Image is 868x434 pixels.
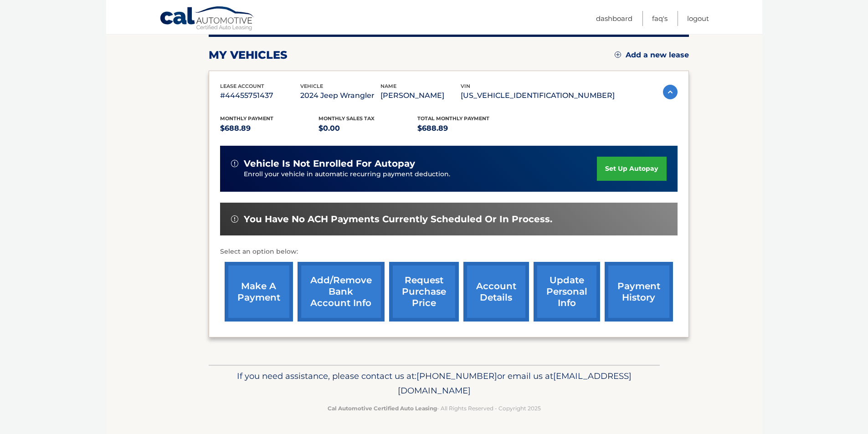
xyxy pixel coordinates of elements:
span: [EMAIL_ADDRESS][DOMAIN_NAME] [398,371,632,396]
a: payment history [605,262,673,322]
strong: Cal Automotive Certified Auto Leasing [328,405,437,412]
span: Total Monthly Payment [417,115,489,122]
p: $688.89 [417,122,516,135]
a: Dashboard [596,11,632,26]
a: update personal info [534,262,600,322]
p: [PERSON_NAME] [380,89,461,102]
span: Monthly sales Tax [318,115,375,122]
span: vehicle [300,83,323,89]
a: FAQ's [652,11,668,26]
p: $688.89 [220,122,319,135]
span: name [380,83,396,89]
p: [US_VEHICLE_IDENTIFICATION_NUMBER] [461,89,615,102]
a: request purchase price [389,262,459,322]
span: vin [461,83,470,89]
p: Select an option below: [220,246,678,257]
a: Add a new lease [615,51,689,60]
img: add.svg [615,51,621,58]
a: make a payment [225,262,293,322]
span: Monthly Payment [220,115,273,122]
p: Enroll your vehicle in automatic recurring payment deduction. [244,169,597,179]
p: #44455751437 [220,89,300,102]
span: You have no ACH payments currently scheduled or in process. [244,214,552,225]
img: alert-white.svg [231,160,238,167]
p: If you need assistance, please contact us at: or email us at [215,369,654,398]
a: Add/Remove bank account info [298,262,385,322]
a: set up autopay [597,157,666,181]
p: $0.00 [318,122,417,135]
h2: my vehicles [209,48,288,62]
span: lease account [220,83,264,89]
span: [PHONE_NUMBER] [416,371,497,381]
p: 2024 Jeep Wrangler [300,89,380,102]
a: Cal Automotive [159,6,255,32]
span: vehicle is not enrolled for autopay [244,158,415,169]
img: alert-white.svg [231,215,238,223]
p: - All Rights Reserved - Copyright 2025 [215,403,654,413]
a: account details [463,262,529,322]
a: Logout [687,11,709,26]
img: accordion-active.svg [663,85,678,99]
